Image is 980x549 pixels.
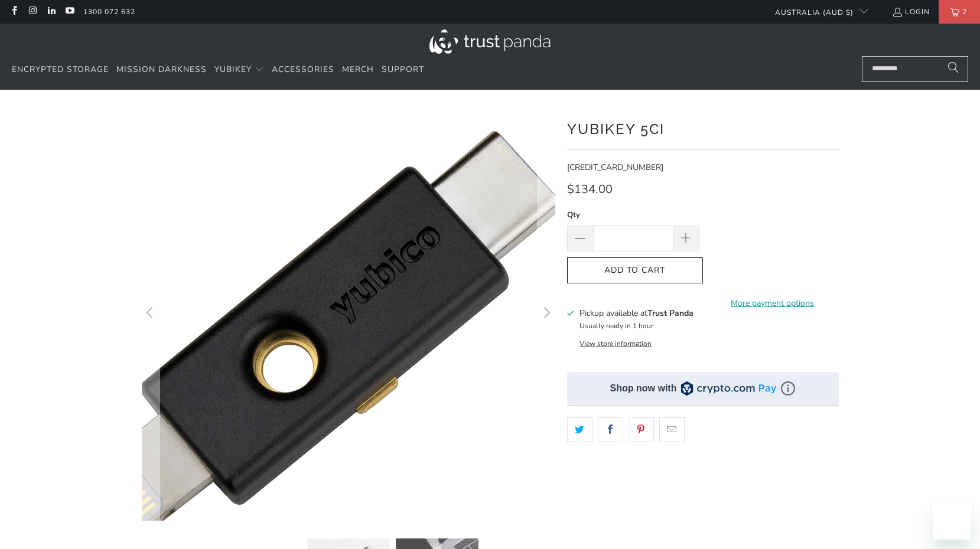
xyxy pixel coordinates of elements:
[567,162,663,173] span: [CREDIT_CARD_NUMBER]
[83,5,135,18] a: 1300 072 632
[939,56,968,82] button: Search
[142,107,555,521] a: YubiKey 5Ci - Trust Panda
[567,257,703,284] button: Add to Cart
[647,308,694,319] b: Trust Panda
[567,417,592,442] a: Share this on Twitter
[933,502,971,540] iframe: Button to launch messaging window
[382,64,424,75] span: Support
[862,56,968,82] input: Search...
[610,382,677,395] div: Shop now with
[64,7,74,17] a: Trust Panda Australia on YouTube
[537,107,556,521] button: Next
[12,56,424,84] nav: Translation missing: en.navigation.header.main_nav
[382,56,424,84] a: Support
[342,64,374,75] span: Merch
[46,7,56,17] a: Trust Panda Australia on LinkedIn
[272,64,334,75] span: Accessories
[116,56,207,84] a: Mission Darkness
[579,321,653,331] small: Usually ready in 1 hour
[579,339,652,348] button: View store information
[141,107,160,521] button: Previous
[567,208,699,221] label: Qty
[12,56,109,84] a: Encrypted Storage
[27,7,37,17] a: Trust Panda Australia on Instagram
[579,307,694,319] h3: Pickup available at
[706,297,839,310] a: More payment options
[116,64,207,75] span: Mission Darkness
[214,56,264,84] summary: YubiKey
[659,417,685,442] a: Email this to a friend
[12,64,109,75] span: Encrypted Storage
[629,417,654,442] a: Share this on Pinterest
[567,116,839,140] h1: YubiKey 5Ci
[598,417,623,442] a: Share this on Facebook
[9,7,19,17] a: Trust Panda Australia on Facebook
[567,181,613,197] span: $134.00
[429,30,551,54] img: Trust Panda Australia
[579,266,691,276] span: Add to Cart
[272,56,334,84] a: Accessories
[342,56,374,84] a: Merch
[892,5,930,18] a: Login
[214,64,252,75] span: YubiKey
